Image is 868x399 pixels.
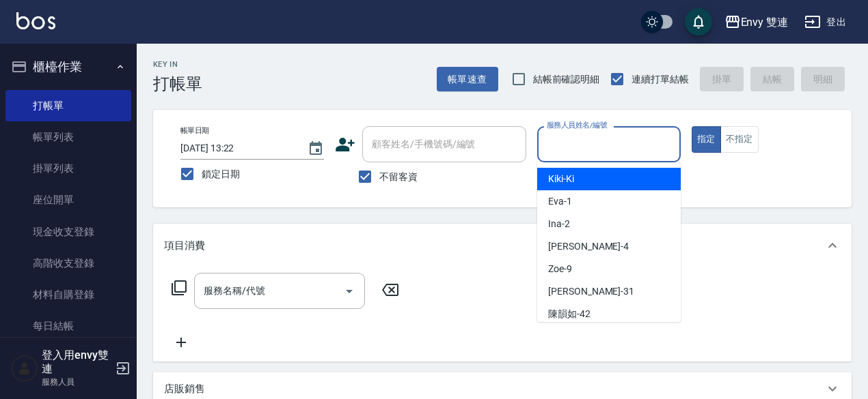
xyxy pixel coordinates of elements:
button: Open [338,280,360,302]
button: 指定 [692,126,721,153]
a: 材料自購登錄 [5,279,131,310]
a: 帳單列表 [5,121,131,153]
p: 項目消費 [164,239,205,253]
a: 現金收支登錄 [5,216,131,248]
a: 高階收支登錄 [5,248,131,279]
a: 座位開單 [5,184,131,216]
button: 不指定 [720,126,759,153]
span: 結帳前確認明細 [533,72,600,87]
span: 陳韻如 -42 [548,307,591,321]
span: 不留客資 [379,170,418,184]
span: 連續打單結帳 [632,72,689,87]
button: Choose date, selected date is 2025-09-19 [299,132,332,165]
a: 掛單列表 [5,153,131,184]
span: Kiki -Ki [548,172,574,186]
span: [PERSON_NAME] -31 [548,284,634,299]
button: 櫃檯作業 [5,49,131,85]
span: [PERSON_NAME] -4 [548,239,629,254]
input: YYYY/MM/DD hh:mm [180,137,294,160]
span: Zoe -9 [548,262,572,276]
h3: 打帳單 [153,74,202,93]
p: 店販銷售 [164,382,205,396]
button: save [685,8,712,35]
a: 每日結帳 [5,310,131,342]
label: 服務人員姓名/編號 [547,120,607,130]
span: 鎖定日期 [202,167,240,181]
a: 打帳單 [5,90,131,121]
img: Logo [16,12,55,29]
label: 帳單日期 [180,125,209,136]
div: Envy 雙連 [741,14,789,31]
button: 帳單速查 [437,67,498,92]
p: 服務人員 [42,376,111,388]
span: Eva -1 [548,194,572,209]
h2: Key In [153,60,202,69]
h5: 登入用envy雙連 [42,349,111,376]
button: Envy 雙連 [719,8,794,36]
button: 登出 [799,10,852,35]
span: Ina -2 [548,217,570,231]
div: 項目消費 [153,224,852,267]
img: Person [11,355,38,382]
